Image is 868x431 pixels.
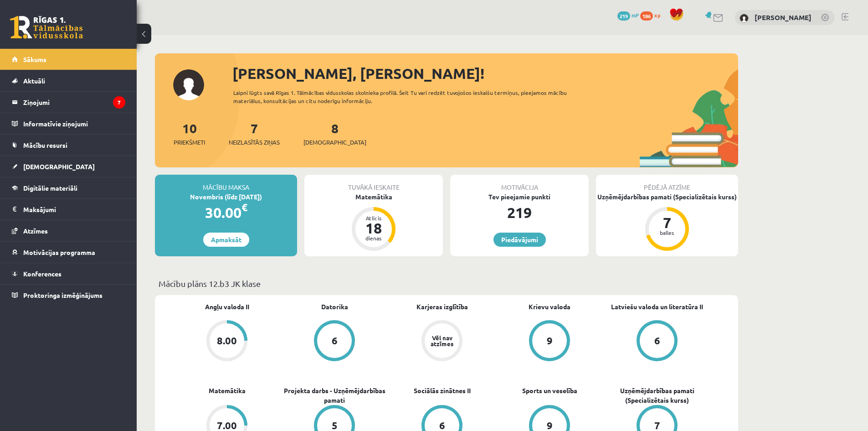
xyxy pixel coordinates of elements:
[155,192,297,202] div: Novembris (līdz [DATE])
[205,302,249,312] a: Angļu valoda II
[233,88,583,105] div: Laipni lūgts savā Rīgas 1. Tālmācības vidusskolas skolnieka profilā. Šeit Tu vari redzēt tuvojošo...
[281,386,388,405] a: Projekta darbs - Uzņēmējdarbības pamati
[303,120,366,147] a: 8[DEMOGRAPHIC_DATA]
[603,386,711,405] a: Uzņēmējdarbības pamati (Specializētais kurss)
[360,215,387,221] div: Atlicis
[617,11,639,19] a: 219 mP
[654,336,660,346] div: 6
[229,120,280,147] a: 7Neizlasītās ziņas
[12,285,125,306] a: Proktoringa izmēģinājums
[303,138,366,147] span: [DEMOGRAPHIC_DATA]
[23,184,77,192] span: Digitālie materiāli
[332,336,338,346] div: 6
[439,421,445,431] div: 6
[611,302,703,312] a: Latviešu valoda un literatūra II
[12,156,125,177] a: [DEMOGRAPHIC_DATA]
[388,320,496,363] a: Vēl nav atzīmes
[12,199,125,220] a: Maksājumi
[493,233,546,247] a: Piedāvājumi
[217,421,237,431] div: 7.00
[241,201,247,214] span: €
[332,421,338,431] div: 5
[321,302,348,312] a: Datorika
[174,138,205,147] span: Priekšmeti
[640,11,665,19] a: 186 xp
[12,113,125,134] a: Informatīvie ziņojumi
[304,192,443,202] div: Matemātika
[203,233,249,247] a: Apmaksāt
[12,177,125,198] a: Digitālie materiāli
[155,202,297,223] div: 30.00
[12,263,125,284] a: Konferences
[23,248,95,256] span: Motivācijas programma
[12,92,125,113] a: Ziņojumi7
[596,175,738,192] div: Pēdējā atzīme
[429,335,455,347] div: Vēl nav atzīmes
[12,70,125,91] a: Aktuāli
[450,175,589,192] div: Motivācija
[23,162,95,171] span: [DEMOGRAPHIC_DATA]
[529,302,570,312] a: Krievu valoda
[155,175,297,192] div: Mācību maksa
[12,49,125,70] a: Sākums
[173,320,281,363] a: 8.00
[23,141,67,149] span: Mācību resursi
[360,221,387,235] div: 18
[450,192,589,202] div: Tev pieejamie punkti
[23,227,48,235] span: Atzīmes
[414,386,471,395] a: Sociālās zinātnes II
[603,320,711,363] a: 6
[522,386,577,395] a: Sports un veselība
[755,13,812,22] a: [PERSON_NAME]
[653,230,681,235] div: balles
[496,320,603,363] a: 9
[596,192,738,252] a: Uzņēmējdarbības pamati (Specializētais kurss) 7 balles
[281,320,388,363] a: 6
[23,92,125,113] legend: Ziņojumi
[209,386,246,395] a: Matemātika
[12,242,125,263] a: Motivācijas programma
[304,192,443,252] a: Matemātika Atlicis 18 dienas
[113,96,125,109] i: 7
[654,421,660,431] div: 7
[232,62,738,84] div: [PERSON_NAME], [PERSON_NAME]!
[23,199,125,220] legend: Maksājumi
[632,11,639,19] span: mP
[450,202,589,223] div: 219
[654,11,660,19] span: xp
[23,270,62,278] span: Konferences
[617,11,630,21] span: 219
[416,302,468,312] a: Karjeras izglītība
[174,120,205,147] a: 10Priekšmeti
[229,138,280,147] span: Neizlasītās ziņas
[23,77,45,85] span: Aktuāli
[740,14,749,23] img: Dmitrijs Zaharovs
[360,235,387,241] div: dienas
[640,11,653,21] span: 186
[596,192,738,202] div: Uzņēmējdarbības pamati (Specializētais kurss)
[23,113,125,134] legend: Informatīvie ziņojumi
[217,336,237,346] div: 8.00
[547,421,553,431] div: 9
[23,55,46,63] span: Sākums
[653,215,681,230] div: 7
[547,336,553,346] div: 9
[23,291,103,299] span: Proktoringa izmēģinājums
[10,16,83,39] a: Rīgas 1. Tālmācības vidusskola
[12,220,125,241] a: Atzīmes
[12,135,125,156] a: Mācību resursi
[304,175,443,192] div: Tuvākā ieskaite
[159,277,734,290] p: Mācību plāns 12.b3 JK klase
